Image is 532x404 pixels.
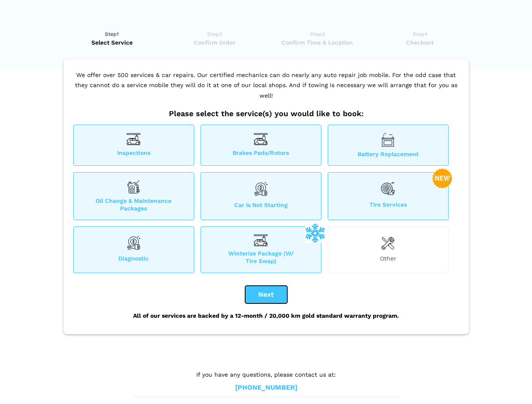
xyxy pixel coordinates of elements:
h2: Please select the service(s) you would like to book: [71,109,461,118]
p: We offer over 500 services & car repairs. Our certified mechanics can do nearly any auto repair j... [71,70,461,109]
img: new-badge-2-48.png [432,168,452,189]
span: Battery Replacement [328,150,448,158]
span: Select Service [64,38,161,47]
a: Step1 [64,30,161,47]
a: [PHONE_NUMBER] [235,383,297,392]
a: Step3 [269,30,366,47]
span: Winterize Package (W/ Tire Swap) [201,250,321,265]
span: Inspections [74,149,194,158]
span: Car is not starting [201,201,321,212]
a: Step4 [372,30,469,47]
img: winterize-icon_1.png [305,223,325,243]
span: Tire Services [328,201,448,212]
span: Diagnostic [74,255,194,265]
span: Other [328,255,448,265]
a: Step2 [166,30,263,47]
span: Confirm Time & Location [269,38,366,47]
span: Checkout [372,38,469,47]
span: Confirm Order [166,38,263,47]
div: All of our services are backed by a 12-month / 20,000 km gold standard warranty program. [71,303,461,328]
button: Next [245,286,287,303]
p: If you have any questions, please contact us at: [134,370,399,379]
span: Brakes Pads/Rotors [201,149,321,158]
span: Oil Change & Maintenance Packages [74,197,194,212]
